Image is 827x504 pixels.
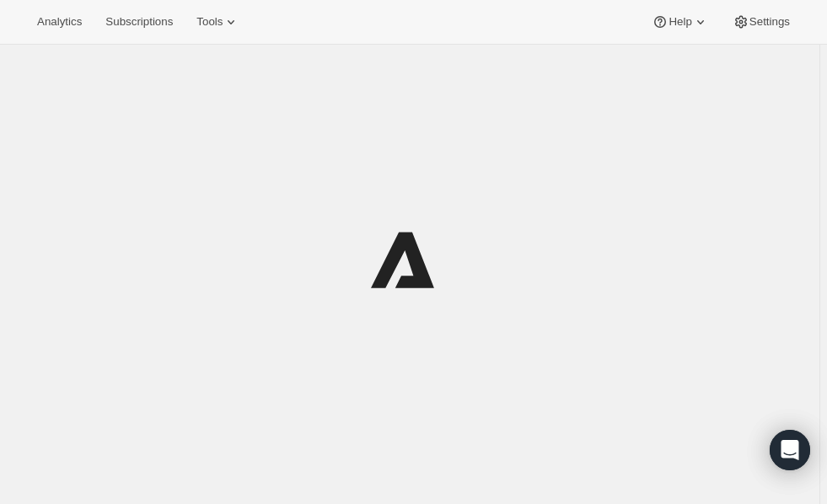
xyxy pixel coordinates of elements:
[722,10,800,34] button: Settings
[37,15,82,29] span: Analytics
[669,15,691,29] span: Help
[27,10,92,34] button: Analytics
[196,15,223,29] span: Tools
[770,430,810,470] div: Open Intercom Messenger
[186,10,250,34] button: Tools
[105,15,173,29] span: Subscriptions
[95,10,183,34] button: Subscriptions
[642,10,718,34] button: Help
[749,15,790,29] span: Settings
